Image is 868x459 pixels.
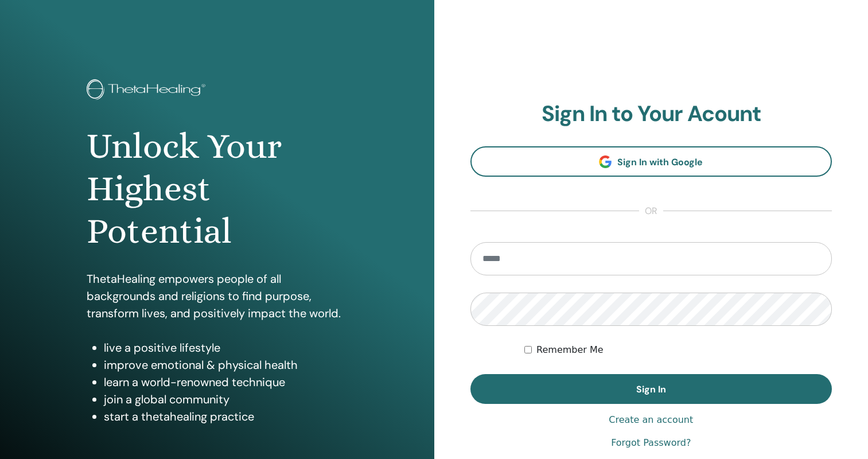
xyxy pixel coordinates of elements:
div: Keep me authenticated indefinitely or until I manually logout [524,343,832,357]
a: Create an account [609,413,693,427]
a: Sign In with Google [470,146,832,177]
li: improve emotional & physical health [104,356,347,374]
span: Sign In with Google [617,156,703,168]
h2: Sign In to Your Acount [470,101,832,127]
li: start a thetahealing practice [104,408,347,425]
li: live a positive lifestyle [104,339,347,356]
span: or [639,204,663,218]
p: ThetaHealing empowers people of all backgrounds and religions to find purpose, transform lives, a... [87,270,347,322]
li: join a global community [104,391,347,408]
span: Sign In [636,383,666,395]
h1: Unlock Your Highest Potential [87,125,347,253]
label: Remember Me [536,343,604,357]
a: Forgot Password? [611,436,691,450]
button: Sign In [470,374,832,404]
li: learn a world-renowned technique [104,374,347,391]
